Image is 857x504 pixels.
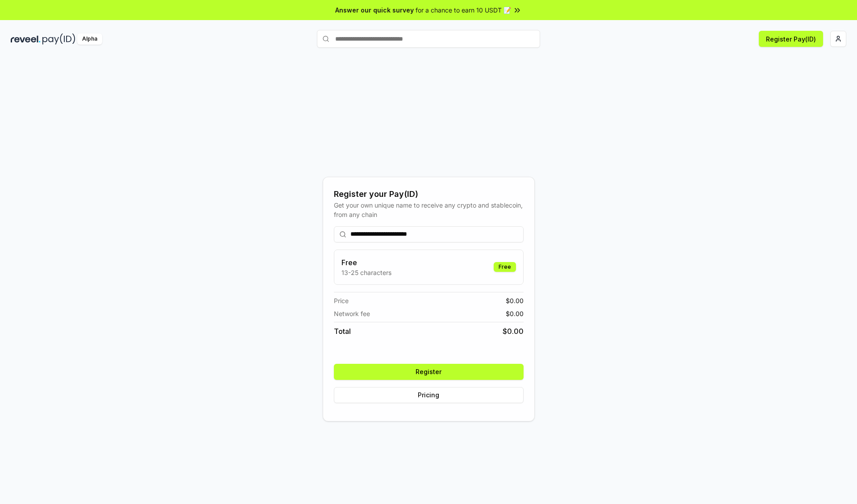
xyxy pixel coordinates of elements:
[335,5,414,15] span: Answer our quick survey
[494,262,516,272] div: Free
[334,296,349,305] span: Price
[759,31,823,47] button: Register Pay(ID)
[334,188,524,200] div: Register your Pay(ID)
[334,309,370,318] span: Network fee
[334,387,524,403] button: Pricing
[334,326,351,337] span: Total
[334,200,524,219] div: Get your own unique name to receive any crypto and stablecoin, from any chain
[506,309,524,318] span: $ 0.00
[341,268,391,277] p: 13-25 characters
[11,33,41,45] img: reveel_dark
[334,364,524,380] button: Register
[506,296,524,305] span: $ 0.00
[341,257,391,268] h3: Free
[503,326,524,337] span: $ 0.00
[416,5,511,15] span: for a chance to earn 10 USDT 📝
[42,33,75,45] img: pay_id
[77,33,102,45] div: Alpha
